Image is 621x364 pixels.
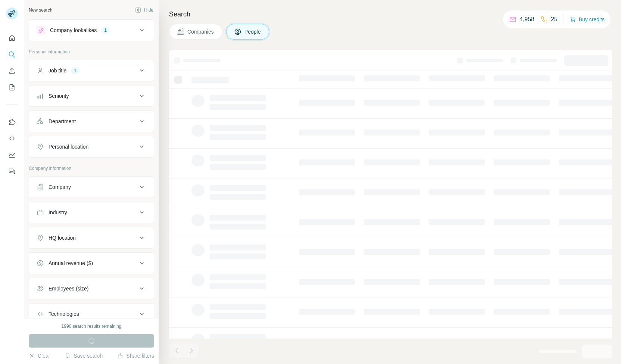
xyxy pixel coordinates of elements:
[570,14,605,25] button: Buy credits
[49,209,67,216] div: Industry
[29,352,50,360] button: Clear
[62,323,122,330] div: 1990 search results remaining
[130,4,159,16] button: Hide
[50,27,97,34] div: Company lookalikes
[6,115,18,129] button: Use Surfe on LinkedIn
[29,305,154,323] button: Technologies
[117,352,154,360] button: Share filters
[6,132,18,145] button: Use Surfe API
[71,67,79,74] div: 1
[29,112,154,130] button: Department
[29,62,154,80] button: Job title1
[65,352,103,360] button: Save search
[29,7,52,13] div: New search
[6,148,18,162] button: Dashboard
[49,234,76,242] div: HQ location
[49,67,66,74] div: Job title
[29,280,154,298] button: Employees (size)
[49,143,88,150] div: Personal location
[6,165,18,178] button: Feedback
[29,254,154,272] button: Annual revenue ($)
[519,15,534,24] p: 4,958
[169,9,612,19] h4: Search
[6,64,18,78] button: Enrich CSV
[49,183,71,191] div: Company
[49,118,76,125] div: Department
[29,87,154,105] button: Seniority
[6,48,18,61] button: Search
[29,138,154,156] button: Personal location
[244,28,262,35] span: People
[29,49,154,55] p: Personal information
[187,28,215,35] span: Companies
[49,285,88,292] div: Employees (size)
[29,229,154,247] button: HQ location
[49,92,69,100] div: Seniority
[6,31,18,45] button: Quick start
[29,165,154,172] p: Company information
[29,21,154,39] button: Company lookalikes1
[551,15,558,24] p: 25
[101,27,110,34] div: 1
[49,310,79,318] div: Technologies
[6,81,18,94] button: My lists
[29,178,154,196] button: Company
[49,259,93,267] div: Annual revenue ($)
[29,203,154,221] button: Industry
